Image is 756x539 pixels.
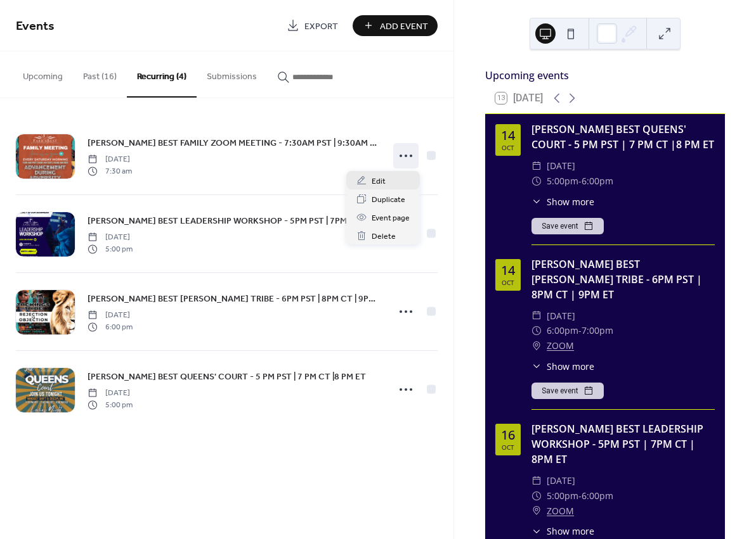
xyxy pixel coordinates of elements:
span: [DATE] [88,232,133,243]
span: 6:00pm [582,488,613,504]
span: [DATE] [88,310,133,321]
div: ​ [531,195,542,208]
button: Recurring (4) [127,51,197,98]
div: 14 [501,129,515,142]
span: 7:30 am [88,165,132,177]
span: Edit [372,175,386,188]
span: 5:00pm [547,174,578,189]
div: [PERSON_NAME] BEST [PERSON_NAME] TRIBE - 6PM PST | 8PM CT | 9PM ET [531,257,715,302]
a: ZOOM [547,338,574,353]
div: ​ [531,524,542,538]
span: - [578,488,582,504]
span: [DATE] [88,388,133,399]
span: Delete [372,230,396,243]
span: [PERSON_NAME] BEST FAMILY ZOOM MEETING - 7:30AM PST | 9:30AM CST | 10:30AM EST [88,137,381,150]
div: Oct [502,279,514,286]
button: Save event [531,218,604,234]
span: [PERSON_NAME] BEST QUEENS' COURT - 5 PM PST | 7 PM CT |8 PM ET [88,371,366,384]
span: Show more [547,524,594,538]
span: [DATE] [547,473,575,488]
span: 7:00pm [582,323,613,338]
span: Events [16,14,55,39]
div: ​ [531,323,542,338]
span: Export [304,20,338,33]
span: Event page [372,212,410,225]
button: Add Event [353,15,438,36]
a: [PERSON_NAME] BEST LEADERSHIP WORKSHOP - 5PM PST | 7PM CT | 8PM ET [88,213,381,228]
span: 6:00pm [547,323,578,338]
div: ​ [531,504,542,519]
button: ​Show more [531,195,594,208]
a: Export [277,15,348,36]
button: Save event [531,383,604,399]
div: ​ [531,174,542,189]
div: [PERSON_NAME] BEST LEADERSHIP WORKSHOP - 5PM PST | 7PM CT | 8PM ET [531,421,715,467]
div: 14 [501,264,515,277]
span: Add Event [380,20,428,33]
div: ​ [531,158,542,174]
div: [PERSON_NAME] BEST QUEENS' COURT - 5 PM PST | 7 PM CT |8 PM ET [531,122,715,152]
a: [PERSON_NAME] BEST FAMILY ZOOM MEETING - 7:30AM PST | 9:30AM CST | 10:30AM EST [88,136,381,150]
button: Submissions [197,51,267,96]
span: Show more [547,360,594,373]
span: - [578,174,582,189]
a: [PERSON_NAME] BEST QUEENS' COURT - 5 PM PST | 7 PM CT |8 PM ET [88,369,366,384]
div: ​ [531,338,542,353]
span: 5:00pm [547,488,578,504]
button: Upcoming [13,51,73,96]
span: 6:00pm [582,174,613,189]
div: ​ [531,360,542,373]
span: [PERSON_NAME] BEST [PERSON_NAME] TRIBE - 6PM PST | 8PM CT | 9PM ET [88,293,381,306]
span: 6:00 pm [88,321,133,333]
div: Oct [502,144,514,151]
button: Past (16) [73,51,127,96]
span: - [578,323,582,338]
span: [DATE] [88,154,132,165]
span: [DATE] [547,158,575,174]
a: [PERSON_NAME] BEST [PERSON_NAME] TRIBE - 6PM PST | 8PM CT | 9PM ET [88,291,381,306]
span: 5:00 pm [88,399,133,410]
div: ​ [531,488,542,504]
div: ​ [531,473,542,488]
span: [DATE] [547,308,575,324]
div: Oct [502,444,514,450]
div: 16 [501,429,515,441]
span: Duplicate [372,193,405,206]
a: ZOOM [547,504,574,519]
div: ​ [531,308,542,324]
span: Show more [547,195,594,208]
button: ​Show more [531,360,594,373]
div: Upcoming events [485,68,725,83]
span: 5:00 pm [88,243,133,255]
button: ​Show more [531,524,594,538]
span: [PERSON_NAME] BEST LEADERSHIP WORKSHOP - 5PM PST | 7PM CT | 8PM ET [88,215,381,228]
